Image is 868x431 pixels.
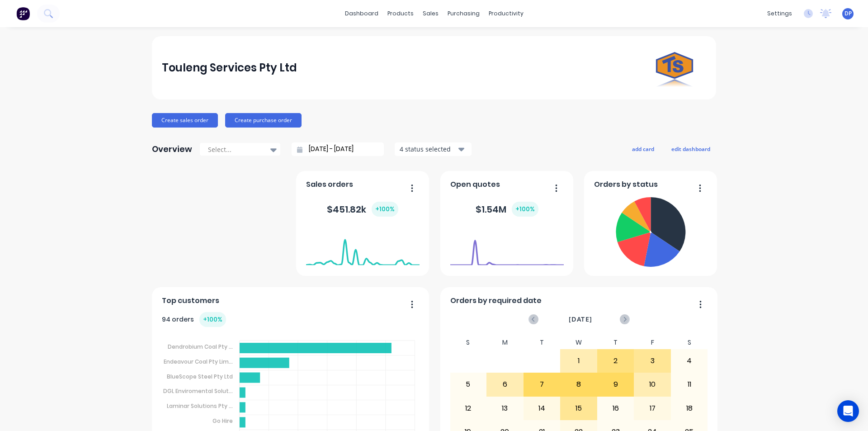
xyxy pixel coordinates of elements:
[643,36,706,99] img: Touleng Services Pty Ltd
[340,7,383,20] a: dashboard
[763,7,797,20] div: settings
[597,336,634,349] div: T
[395,142,472,156] button: 4 status selected
[163,387,233,395] tspan: DGL Enviromental Solut...
[560,336,597,349] div: W
[634,336,671,349] div: F
[450,336,487,349] div: S
[598,350,634,372] div: 2
[665,143,716,155] button: edit dashboard
[162,312,226,327] div: 94 orders
[450,179,500,190] span: Open quotes
[152,113,218,128] button: Create sales order
[168,343,233,350] tspan: Dendrobium Coal Pty ...
[487,373,523,396] div: 6
[162,295,219,306] span: Top customers
[199,312,226,327] div: + 100 %
[212,417,233,425] tspan: Go Hire
[306,179,353,190] span: Sales orders
[450,397,486,420] div: 12
[561,350,597,372] div: 1
[634,397,670,420] div: 17
[484,7,528,20] div: productivity
[524,397,560,420] div: 14
[671,336,708,349] div: S
[569,314,592,324] span: [DATE]
[512,202,538,217] div: + 100 %
[561,373,597,396] div: 8
[327,202,398,217] div: $ 451.82k
[225,113,302,128] button: Create purchase order
[400,144,457,154] div: 4 status selected
[443,7,484,20] div: purchasing
[671,373,708,396] div: 11
[372,202,398,217] div: + 100 %
[152,140,192,158] div: Overview
[524,373,560,396] div: 7
[594,179,658,190] span: Orders by status
[626,143,660,155] button: add card
[561,397,597,420] div: 15
[167,372,233,380] tspan: BlueScope Steel Pty Ltd
[476,202,538,217] div: $ 1.54M
[524,336,561,349] div: T
[162,59,297,77] div: Touleng Services Pty Ltd
[598,397,634,420] div: 16
[634,350,670,372] div: 3
[383,7,418,20] div: products
[450,373,486,396] div: 5
[634,373,670,396] div: 10
[16,7,30,20] img: Factory
[167,402,233,410] tspan: Laminar Solutions Pty ...
[844,9,852,18] span: DP
[598,373,634,396] div: 9
[418,7,443,20] div: sales
[487,397,523,420] div: 13
[164,358,233,365] tspan: Endeavour Coal Pty Lim...
[671,350,708,372] div: 4
[671,397,708,420] div: 18
[486,336,524,349] div: M
[837,400,859,422] div: Open Intercom Messenger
